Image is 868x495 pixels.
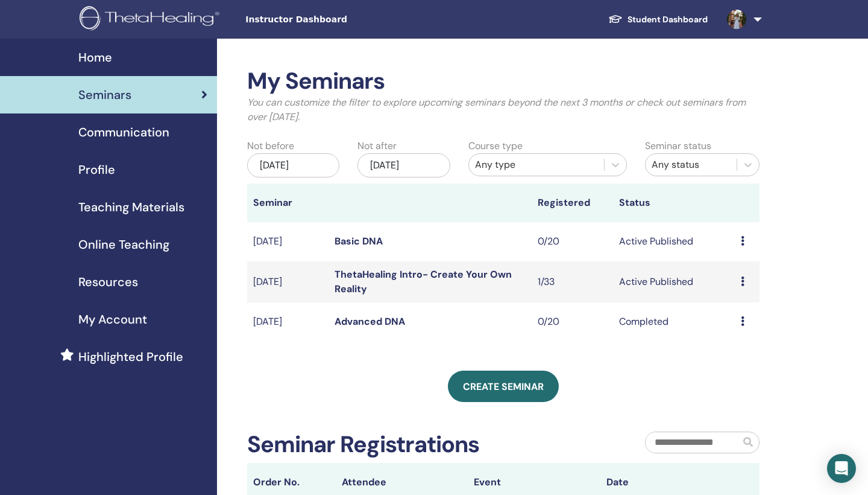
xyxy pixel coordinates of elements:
[78,123,169,141] span: Communication
[608,14,623,24] img: graduation-cap-white.svg
[532,222,613,261] td: 0/20
[247,153,339,177] div: [DATE]
[532,261,613,302] td: 1/33
[335,315,405,328] a: Advanced DNA
[613,222,735,261] td: Active Published
[463,380,544,393] span: Create seminar
[827,454,856,483] div: Open Intercom Messenger
[468,139,523,153] label: Course type
[247,302,329,342] td: [DATE]
[532,184,613,222] th: Registered
[448,371,559,402] a: Create seminar
[78,161,115,179] span: Profile
[247,68,759,95] h2: My Seminars
[80,6,224,33] img: logo.png
[613,261,735,302] td: Active Published
[247,95,759,124] p: You can customize the filter to explore upcoming seminars beyond the next 3 months or check out s...
[247,431,479,459] h2: Seminar Registrations
[247,139,294,153] label: Not before
[599,8,717,31] a: Student Dashboard
[245,13,426,26] span: Instructor Dashboard
[357,153,450,177] div: [DATE]
[78,86,131,104] span: Seminars
[247,222,329,261] td: [DATE]
[727,10,746,29] img: default.jpg
[78,48,112,66] span: Home
[78,348,183,366] span: Highlighted Profile
[532,302,613,342] td: 0/20
[78,273,138,291] span: Resources
[357,139,397,153] label: Not after
[247,261,329,302] td: [DATE]
[335,235,383,247] a: Basic DNA
[475,158,598,172] div: Any type
[78,198,184,216] span: Teaching Materials
[613,302,735,342] td: Completed
[78,310,147,328] span: My Account
[247,184,329,222] th: Seminar
[335,268,512,295] a: ThetaHealing Intro- Create Your Own Reality
[78,235,169,254] span: Online Teaching
[645,139,711,153] label: Seminar status
[613,184,735,222] th: Status
[652,158,731,172] div: Any status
